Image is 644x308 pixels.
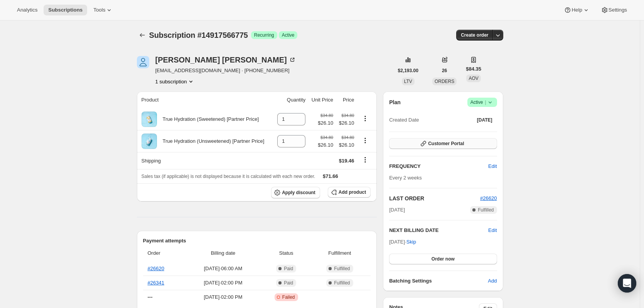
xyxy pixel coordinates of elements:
[137,56,149,68] span: Nicole Maggio
[282,190,315,196] span: Apply discount
[488,227,497,234] button: Edit
[488,162,497,170] span: Edit
[148,266,164,271] a: #26620
[609,7,627,13] span: Settings
[271,187,320,198] button: Apply discount
[389,239,416,245] span: [DATE] ·
[572,7,582,13] span: Help
[341,135,354,140] small: $34.80
[470,98,494,106] span: Active
[389,254,497,264] button: Order now
[318,141,333,149] span: $26.10
[404,79,412,84] span: LTV
[264,249,309,257] span: Status
[142,174,315,179] span: Sales tax (if applicable) is not displayed because it is calculated with each new order.
[137,152,273,169] th: Shipping
[254,32,274,38] span: Recurring
[335,91,356,108] th: Price
[480,195,497,201] a: #26620
[442,68,447,74] span: 26
[143,237,371,245] h2: Payment attempts
[93,7,105,13] span: Tools
[157,115,259,123] div: True Hydration (Sweetened) [Partner Price]
[328,187,371,198] button: Add product
[137,91,273,108] th: Product
[148,294,153,300] span: ---
[472,115,497,125] button: [DATE]
[142,134,157,149] img: product img
[389,98,401,106] h2: Plan
[44,5,87,15] button: Subscriptions
[461,32,488,38] span: Create order
[149,31,248,39] span: Subscription #14917566775
[435,79,454,84] span: ORDERS
[456,30,493,41] button: Create order
[437,65,452,76] button: 26
[618,274,636,293] div: Open Intercom Messenger
[469,76,478,81] span: AOV
[389,138,497,149] button: Customer Portal
[359,136,371,145] button: Product actions
[359,114,371,123] button: Product actions
[187,293,259,301] span: [DATE] · 02:00 PM
[389,116,419,124] span: Created Date
[143,245,185,262] th: Order
[17,7,37,13] span: Analytics
[155,78,195,85] button: Product actions
[596,5,632,15] button: Settings
[398,68,418,74] span: $2,193.00
[389,162,488,170] h2: FREQUENCY
[314,249,366,257] span: Fulfillment
[334,280,350,286] span: Fulfilled
[389,277,488,285] h6: Batching Settings
[323,173,338,179] span: $71.66
[12,5,42,15] button: Analytics
[282,294,295,300] span: Failed
[402,236,421,248] button: Skip
[308,91,335,108] th: Unit Price
[432,256,455,262] span: Order now
[393,65,423,76] button: $2,193.00
[338,141,354,149] span: $26.10
[484,160,501,173] button: Edit
[559,5,594,15] button: Help
[284,266,293,272] span: Paid
[284,280,293,286] span: Paid
[428,140,464,147] span: Customer Portal
[187,279,259,287] span: [DATE] · 02:00 PM
[477,117,492,123] span: [DATE]
[187,265,259,272] span: [DATE] · 06:00 AM
[318,119,333,127] span: $26.10
[389,175,422,181] span: Every 2 weeks
[389,195,480,202] h2: LAST ORDER
[155,67,296,74] span: [EMAIL_ADDRESS][DOMAIN_NAME] · [PHONE_NUMBER]
[466,65,481,73] span: $84.35
[137,30,148,41] button: Subscriptions
[478,207,494,213] span: Fulfilled
[157,137,265,145] div: True Hydration (Unsweetened) [Partner Price]
[89,5,118,15] button: Tools
[359,156,371,164] button: Shipping actions
[485,99,486,105] span: |
[389,206,405,214] span: [DATE]
[480,195,497,202] button: #26620
[341,113,354,118] small: $34.80
[488,277,497,285] span: Add
[320,113,333,118] small: $34.80
[338,119,354,127] span: $26.10
[406,238,416,246] span: Skip
[155,56,296,64] div: [PERSON_NAME] [PERSON_NAME]
[339,158,354,164] span: $19.46
[483,275,501,287] button: Add
[339,189,366,195] span: Add product
[48,7,83,13] span: Subscriptions
[320,135,333,140] small: $34.80
[187,249,259,257] span: Billing date
[273,91,308,108] th: Quantity
[142,112,157,127] img: product img
[148,280,164,286] a: #26341
[389,227,488,234] h2: NEXT BILLING DATE
[334,266,350,272] span: Fulfilled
